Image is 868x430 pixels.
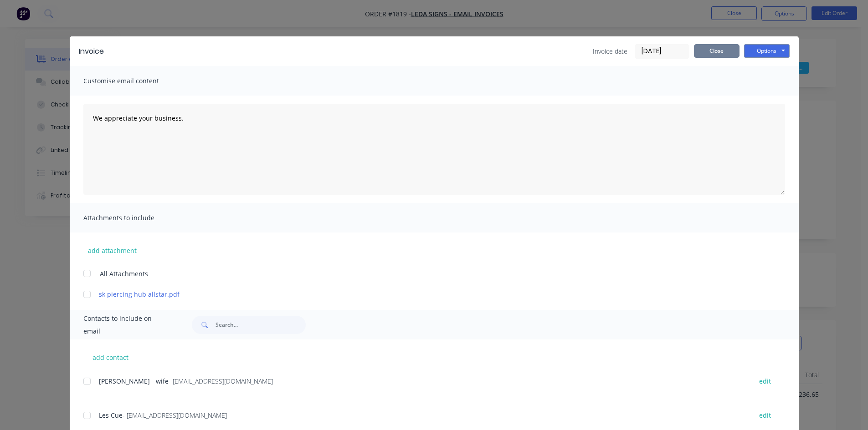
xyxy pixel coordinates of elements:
span: Les Cue [99,411,123,420]
button: add contact [83,350,138,364]
span: [PERSON_NAME] - wife [99,377,169,385]
div: Invoice [79,46,104,57]
button: add attachment [83,243,141,257]
span: All Attachments [100,269,148,278]
input: Search... [216,316,306,334]
button: edit [754,409,776,421]
a: sk piercing hub allstar.pdf [99,289,743,299]
textarea: We appreciate your business. [83,104,785,195]
span: Attachments to include [83,212,184,224]
button: Options [744,44,790,58]
button: Close [694,44,740,58]
span: - [EMAIL_ADDRESS][DOMAIN_NAME] [169,377,273,385]
span: - [EMAIL_ADDRESS][DOMAIN_NAME] [123,411,227,420]
span: Customise email content [83,75,184,87]
span: Invoice date [593,46,627,56]
span: Contacts to include on email [83,312,169,338]
button: edit [754,375,776,387]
